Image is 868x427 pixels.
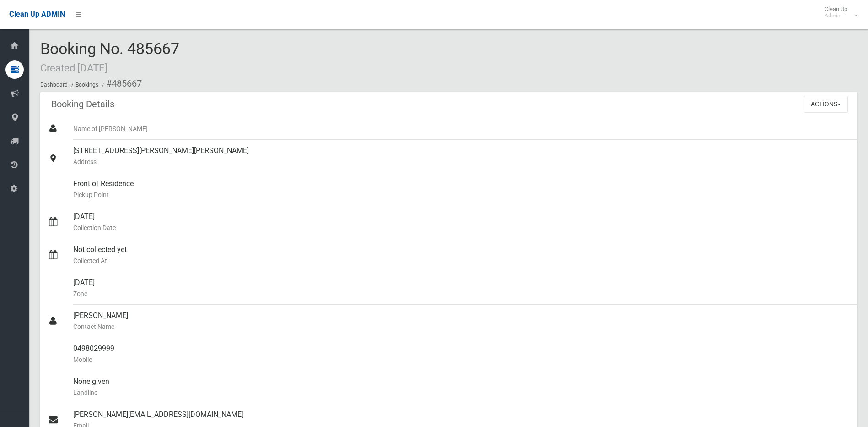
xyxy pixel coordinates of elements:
[9,10,65,19] span: Clean Up ADMIN
[40,39,179,75] span: Booking No. 485667
[73,222,850,233] small: Collection Date
[73,338,850,371] div: 0498029999
[73,272,850,305] div: [DATE]
[73,239,850,272] div: Not collected yet
[73,371,850,404] div: None given
[40,62,108,74] small: Created [DATE]
[40,82,68,88] a: Dashboard
[100,75,142,92] li: #485667
[73,305,850,338] div: [PERSON_NAME]
[73,206,850,239] div: [DATE]
[804,96,848,113] button: Actions
[40,95,125,113] header: Booking Details
[73,321,850,332] small: Contact Name
[73,173,850,206] div: Front of Residence
[73,140,850,173] div: [STREET_ADDRESS][PERSON_NAME][PERSON_NAME]
[73,288,850,299] small: Zone
[825,12,847,19] small: Admin
[73,387,850,398] small: Landline
[75,82,98,88] a: Bookings
[73,123,850,134] small: Name of [PERSON_NAME]
[73,189,850,200] small: Pickup Point
[73,255,850,266] small: Collected At
[820,5,857,19] span: Clean Up
[73,354,850,365] small: Mobile
[73,156,850,167] small: Address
